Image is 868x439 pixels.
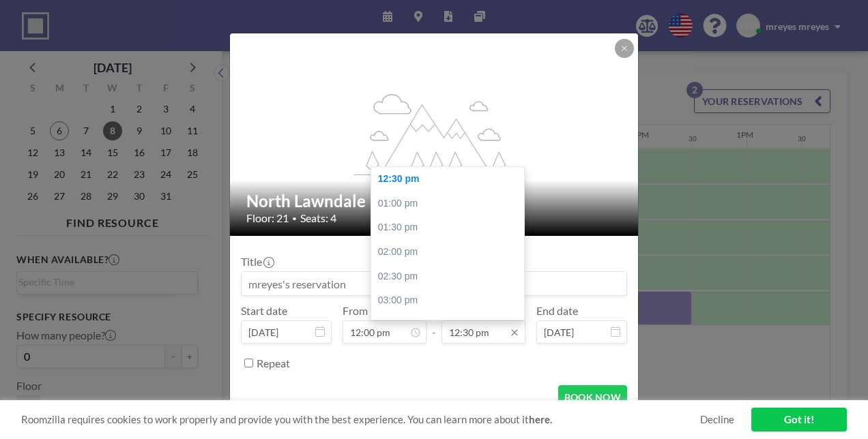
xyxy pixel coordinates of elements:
[371,192,531,216] div: 01:00 pm
[700,413,734,426] a: Decline
[371,288,531,313] div: 03:00 pm
[371,313,531,337] div: 03:30 pm
[246,211,289,225] span: Floor: 21
[257,357,290,370] label: Repeat
[529,413,552,425] a: here.
[241,304,287,318] label: Start date
[241,255,273,269] label: Title
[536,304,578,318] label: End date
[558,385,627,409] button: BOOK NOW
[371,240,531,264] div: 02:00 pm
[371,167,531,192] div: 12:30 pm
[371,215,531,240] div: 01:30 pm
[432,309,436,339] span: -
[371,264,531,289] div: 02:30 pm
[751,408,847,432] a: Got it!
[343,304,368,318] label: From
[292,213,297,224] span: •
[246,191,623,211] h2: North Lawndale
[21,413,700,426] span: Roomzilla requires cookies to work properly and provide you with the best experience. You can lea...
[300,211,336,225] span: Seats: 4
[242,272,626,295] input: mreyes's reservation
